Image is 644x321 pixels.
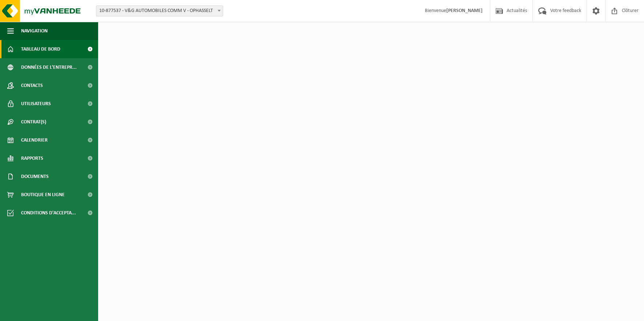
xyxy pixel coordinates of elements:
[21,113,46,131] span: Contrat(s)
[21,131,48,149] span: Calendrier
[21,22,48,40] span: Navigation
[21,204,76,222] span: Conditions d'accepta...
[446,8,483,13] strong: [PERSON_NAME]
[21,186,65,204] span: Boutique en ligne
[21,95,51,113] span: Utilisateurs
[21,167,49,186] span: Documents
[21,58,77,76] span: Données de l'entrepr...
[21,40,60,58] span: Tableau de bord
[96,6,223,16] span: 10-877537 - V&G AUTOMOBILES COMM V - OPHASSELT
[21,149,43,167] span: Rapports
[21,76,43,95] span: Contacts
